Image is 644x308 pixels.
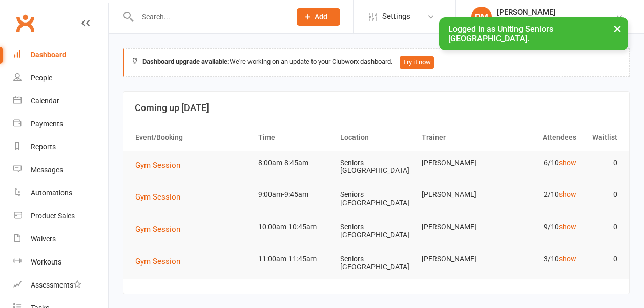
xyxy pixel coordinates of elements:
div: Waivers [31,235,56,243]
span: Gym Session [135,225,180,234]
span: Gym Session [135,161,180,170]
td: [PERSON_NAME] [417,151,499,175]
button: Gym Session [135,191,188,203]
td: 0 [581,247,622,271]
span: Gym Session [135,257,180,266]
span: Settings [382,5,410,28]
div: [PERSON_NAME] [497,8,615,17]
td: 10:00am-10:45am [254,215,336,239]
td: 8:00am-8:45am [254,151,336,175]
input: Search... [134,10,283,24]
div: We're working on an update to your Clubworx dashboard. [123,48,630,77]
div: People [31,74,52,82]
span: Logged in as Uniting Seniors [GEOGRAPHIC_DATA]. [448,24,553,43]
a: show [559,255,576,263]
td: [PERSON_NAME] [417,247,499,271]
td: 0 [581,183,622,207]
button: Try it now [400,56,434,69]
td: 3/10 [499,247,581,271]
th: Location [336,124,418,150]
div: Automations [31,189,72,197]
td: 9:00am-9:45am [254,183,336,207]
a: Reports [13,136,108,159]
th: Event/Booking [131,124,254,150]
td: Seniors [GEOGRAPHIC_DATA] [336,151,418,183]
span: Add [315,13,327,21]
a: Automations [13,182,108,205]
th: Attendees [499,124,581,150]
a: Payments [13,113,108,136]
td: 9/10 [499,215,581,239]
div: Payments [31,120,63,128]
div: Workouts [31,258,61,266]
div: Uniting Seniors [GEOGRAPHIC_DATA] [497,17,615,26]
h3: Coming up [DATE] [135,103,618,113]
strong: Dashboard upgrade available: [142,58,230,65]
td: 6/10 [499,151,581,175]
a: Waivers [13,228,108,251]
div: Reports [31,143,56,151]
a: show [559,190,576,199]
td: Seniors [GEOGRAPHIC_DATA] [336,215,418,247]
div: Messages [31,166,63,174]
a: show [559,223,576,231]
td: 0 [581,215,622,239]
a: show [559,159,576,167]
a: Calendar [13,90,108,113]
div: Calendar [31,97,59,105]
div: Assessments [31,281,81,289]
div: Dashboard [31,51,66,59]
td: 11:00am-11:45am [254,247,336,271]
td: [PERSON_NAME] [417,183,499,207]
th: Time [254,124,336,150]
div: Product Sales [31,212,75,220]
a: Product Sales [13,205,108,228]
div: DM [471,7,492,27]
td: 0 [581,151,622,175]
button: Gym Session [135,255,188,268]
button: Gym Session [135,223,188,235]
button: Add [297,8,340,26]
button: × [608,17,627,39]
a: Dashboard [13,43,108,67]
th: Waitlist [581,124,622,150]
a: Assessments [13,274,108,297]
a: Clubworx [12,10,38,36]
th: Trainer [417,124,499,150]
td: 2/10 [499,183,581,207]
a: Messages [13,159,108,182]
a: Workouts [13,251,108,274]
td: Seniors [GEOGRAPHIC_DATA] [336,183,418,215]
a: People [13,67,108,90]
span: Gym Session [135,192,180,202]
td: [PERSON_NAME] [417,215,499,239]
button: Gym Session [135,159,188,171]
td: Seniors [GEOGRAPHIC_DATA] [336,247,418,279]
